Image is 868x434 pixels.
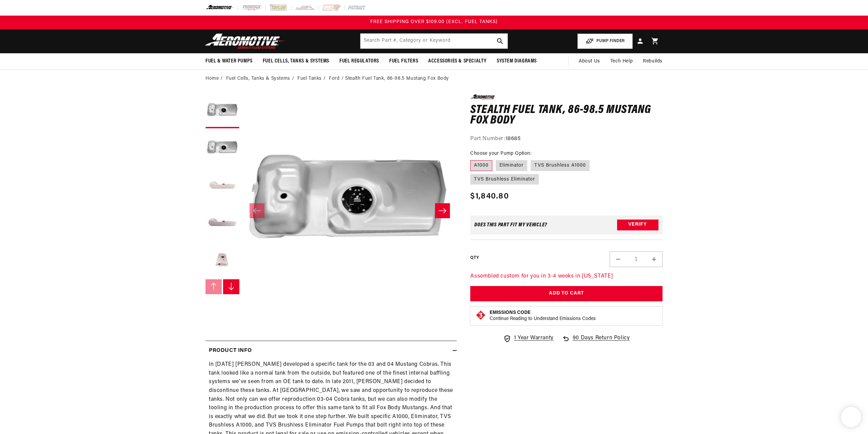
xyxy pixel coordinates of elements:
summary: Fuel Filters [384,53,423,69]
summary: Accessories & Specialty [423,53,492,69]
summary: Product Info [205,341,457,361]
div: Does This part fit My vehicle? [474,222,547,228]
button: Load image 5 in gallery view [205,244,239,278]
li: Stealth Fuel Tank, 86-98.5 Mustang Fox Body [345,75,449,82]
li: Fuel Cells, Tanks & Systems [226,75,296,82]
input: Search by Part Number, Category or Keyword [360,34,508,49]
button: search button [493,34,508,49]
strong: Emissions Code [490,310,531,315]
label: Eliminator [496,160,527,171]
summary: System Diagrams [492,53,542,69]
summary: Tech Help [605,53,638,70]
summary: Fuel Regulators [334,53,384,69]
button: Load image 2 in gallery view [205,132,239,166]
img: Emissions code [475,310,486,321]
button: Slide right [223,279,239,294]
span: FREE SHIPPING OVER $109.00 (EXCL. FUEL TANKS) [370,19,498,24]
summary: Fuel & Water Pumps [200,53,258,69]
button: Load image 1 in gallery view [205,94,239,128]
a: Home [205,75,219,82]
a: Ford [329,75,339,82]
span: System Diagrams [497,58,537,65]
button: Slide right [435,203,450,218]
span: Fuel Regulators [339,58,379,65]
button: Add to Cart [470,286,663,301]
a: 1 Year Warranty [503,334,554,343]
h2: Product Info [209,346,252,355]
media-gallery: Gallery Viewer [205,94,457,327]
span: About Us [579,59,600,64]
label: A1000 [470,160,492,171]
span: 90 Days Return Policy [573,334,630,350]
label: QTY [470,255,479,261]
button: Verify [617,220,658,230]
button: Load image 4 in gallery view [205,206,239,240]
label: TVS Brushless A1000 [531,160,590,171]
legend: Choose your Pump Option: [470,150,532,157]
div: Part Number: [470,135,663,144]
button: Slide left [205,279,222,294]
img: Aeromotive [203,33,288,49]
summary: Rebuilds [638,53,668,70]
p: Continue Reading to Understand Emissions Codes [490,316,596,322]
span: 1 Year Warranty [514,334,554,343]
label: TVS Brushless Eliminator [470,174,539,185]
a: Fuel Tanks [297,75,322,82]
a: 90 Days Return Policy [562,334,630,350]
span: Fuel Cells, Tanks & Systems [263,58,329,65]
span: Fuel & Water Pumps [205,58,253,65]
span: Tech Help [610,58,633,65]
button: PUMP FINDER [577,34,633,49]
a: About Us [574,53,605,70]
button: Load image 3 in gallery view [205,169,239,203]
span: Accessories & Specialty [428,58,487,65]
span: Fuel Filters [389,58,418,65]
nav: breadcrumbs [205,75,663,82]
h1: Stealth Fuel Tank, 86-98.5 Mustang Fox Body [470,105,663,126]
button: Emissions CodeContinue Reading to Understand Emissions Codes [490,310,596,322]
summary: Fuel Cells, Tanks & Systems [258,53,334,69]
span: Rebuilds [643,58,663,65]
button: Slide left [250,203,264,218]
p: Assembled custom for you in 3-4 weeks in [US_STATE] [470,272,663,281]
span: $1,840.80 [470,190,509,203]
strong: 18685 [506,136,521,141]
